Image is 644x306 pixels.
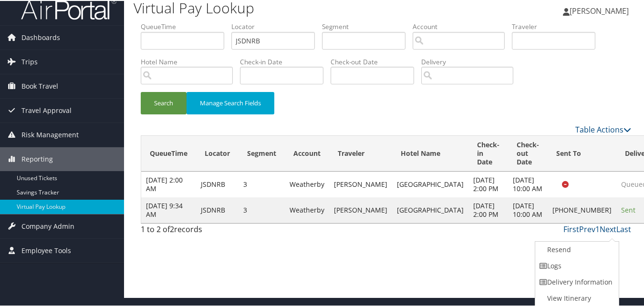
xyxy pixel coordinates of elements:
[21,49,38,73] span: Trips
[231,21,322,31] label: Locator
[421,56,520,66] label: Delivery
[616,223,631,234] a: Last
[21,122,79,146] span: Risk Management
[508,135,548,171] th: Check-out Date: activate to sort column ascending
[329,135,392,171] th: Traveler: activate to sort column ascending
[392,196,468,222] td: [GEOGRAPHIC_DATA]
[187,91,274,113] button: Manage Search Fields
[141,21,231,31] label: QueueTime
[575,123,631,134] a: Table Actions
[535,241,617,257] a: Resend
[548,135,616,171] th: Sent To: activate to sort column ascending
[285,135,329,171] th: Account: activate to sort column ascending
[468,196,508,222] td: [DATE] 2:00 PM
[196,196,239,222] td: JSDNRB
[239,135,285,171] th: Segment: activate to sort column ascending
[285,171,329,196] td: Weatherby
[141,135,196,171] th: QueueTime: activate to sort column descending
[196,171,239,196] td: JSDNRB
[21,146,53,170] span: Reporting
[21,98,72,122] span: Travel Approval
[548,196,616,222] td: [PHONE_NUMBER]
[196,135,239,171] th: Locator: activate to sort column ascending
[600,223,616,234] a: Next
[21,25,60,49] span: Dashboards
[413,21,512,31] label: Account
[512,21,602,31] label: Traveler
[468,135,508,171] th: Check-in Date: activate to sort column ascending
[322,21,413,31] label: Segment
[331,56,421,66] label: Check-out Date
[141,196,196,222] td: [DATE] 9:34 AM
[595,223,600,234] a: 1
[508,171,548,196] td: [DATE] 10:00 AM
[21,73,58,97] span: Book Travel
[21,214,74,237] span: Company Admin
[535,289,617,306] a: View Itinerary
[535,257,617,273] a: Logs
[141,171,196,196] td: [DATE] 2:00 AM
[239,171,285,196] td: 3
[239,196,285,222] td: 3
[508,196,548,222] td: [DATE] 10:00 AM
[329,171,392,196] td: [PERSON_NAME]
[570,5,629,15] span: [PERSON_NAME]
[621,204,635,214] span: Sent
[579,223,595,234] a: Prev
[21,238,71,262] span: Employee Tools
[141,223,253,239] div: 1 to 2 of records
[535,273,617,289] a: Delivery Information
[141,56,240,66] label: Hotel Name
[329,196,392,222] td: [PERSON_NAME]
[468,171,508,196] td: [DATE] 2:00 PM
[563,223,579,234] a: First
[240,56,331,66] label: Check-in Date
[392,171,468,196] td: [GEOGRAPHIC_DATA]
[392,135,468,171] th: Hotel Name: activate to sort column ascending
[285,196,329,222] td: Weatherby
[170,223,174,234] span: 2
[141,91,187,113] button: Search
